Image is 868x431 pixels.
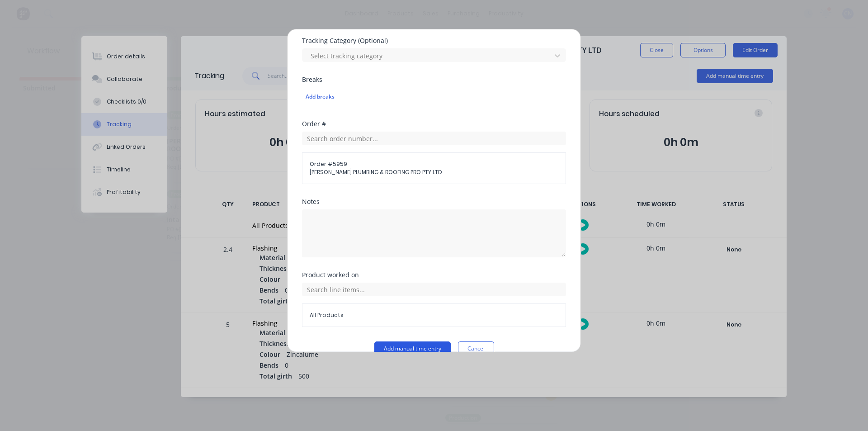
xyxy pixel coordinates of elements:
[374,341,451,356] button: Add manual time entry
[302,272,566,278] div: Product worked on
[302,38,566,44] div: Tracking Category (Optional)
[310,311,558,319] span: All Products
[310,160,558,168] span: Order # 5959
[302,132,566,145] input: Search order number...
[302,76,566,83] div: Breaks
[310,168,558,176] span: [PERSON_NAME] PLUMBING & ROOFING PRO PTY LTD
[302,121,566,127] div: Order #
[302,199,566,205] div: Notes
[306,91,562,103] div: Add breaks
[302,283,566,296] input: Search line items...
[458,341,494,356] button: Cancel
